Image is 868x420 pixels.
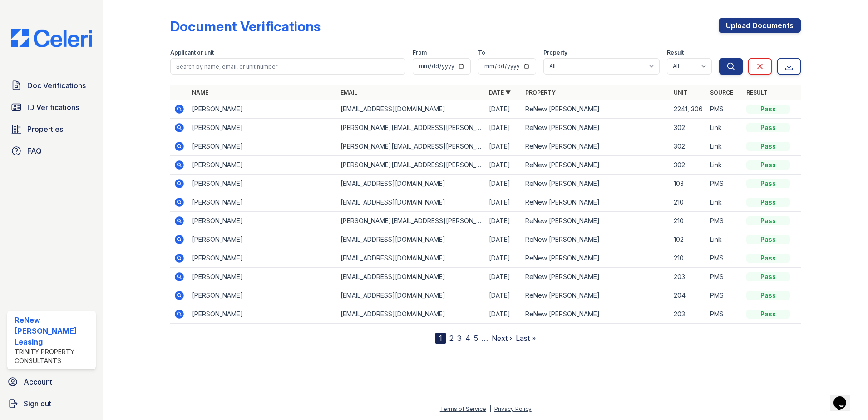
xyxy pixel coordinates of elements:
td: [PERSON_NAME] [188,193,337,212]
td: [PERSON_NAME] [188,249,337,268]
td: [PERSON_NAME] [188,100,337,119]
a: 2 [449,334,454,343]
td: [EMAIL_ADDRESS][DOMAIN_NAME] [337,249,485,268]
div: Pass [746,272,790,281]
td: [DATE] [485,100,522,119]
td: [PERSON_NAME][EMAIL_ADDRESS][PERSON_NAME][DOMAIN_NAME] [337,156,485,175]
td: [PERSON_NAME] [188,286,337,305]
td: 204 [670,286,706,305]
td: [EMAIL_ADDRESS][DOMAIN_NAME] [337,286,485,305]
td: [PERSON_NAME] [188,268,337,286]
td: [DATE] [485,249,522,268]
td: [PERSON_NAME] [188,137,337,156]
td: [DATE] [485,175,522,193]
div: Pass [746,142,790,151]
a: Properties [7,120,96,138]
a: 3 [457,334,462,343]
span: Doc Verifications [27,80,86,91]
td: ReNew [PERSON_NAME] [522,119,670,137]
a: Result [746,89,768,96]
a: ID Verifications [7,98,96,116]
a: Property [525,89,556,96]
td: ReNew [PERSON_NAME] [522,268,670,286]
td: ReNew [PERSON_NAME] [522,249,670,268]
span: … [482,333,488,344]
td: [EMAIL_ADDRESS][DOMAIN_NAME] [337,305,485,324]
td: [PERSON_NAME] [188,119,337,137]
label: Applicant or unit [170,49,214,56]
label: Result [667,49,684,56]
div: Pass [746,160,790,170]
div: Pass [746,254,790,263]
a: Terms of Service [440,405,486,412]
span: Account [24,376,52,387]
td: 103 [670,175,706,193]
td: 302 [670,137,706,156]
a: Email [340,89,357,96]
td: 203 [670,305,706,324]
span: FAQ [27,145,42,156]
div: | [489,405,491,412]
div: Pass [746,123,790,132]
a: Last » [516,334,536,343]
div: Document Verifications [170,18,321,35]
label: Property [543,49,567,56]
a: Unit [674,89,687,96]
td: [PERSON_NAME][EMAIL_ADDRESS][PERSON_NAME][DOMAIN_NAME] [337,212,485,230]
td: [PERSON_NAME][EMAIL_ADDRESS][PERSON_NAME][DOMAIN_NAME] [337,119,485,137]
div: Pass [746,179,790,188]
a: Account [4,373,99,391]
label: To [478,49,485,56]
td: ReNew [PERSON_NAME] [522,193,670,212]
a: 4 [465,334,470,343]
label: From [413,49,427,56]
td: [DATE] [485,286,522,305]
td: 210 [670,212,706,230]
td: [DATE] [485,212,522,230]
td: [DATE] [485,230,522,249]
td: Link [706,230,743,249]
a: Upload Documents [719,18,801,33]
div: Trinity Property Consultants [15,347,92,365]
iframe: chat widget [830,384,859,411]
td: 302 [670,156,706,175]
td: Link [706,156,743,175]
a: Sign out [4,395,99,413]
td: [DATE] [485,119,522,137]
a: Next › [492,334,512,343]
td: [PERSON_NAME] [188,156,337,175]
td: 210 [670,193,706,212]
td: [DATE] [485,305,522,324]
td: PMS [706,286,743,305]
td: ReNew [PERSON_NAME] [522,156,670,175]
a: FAQ [7,142,96,160]
td: [PERSON_NAME] [188,230,337,249]
a: Doc Verifications [7,76,96,95]
td: 203 [670,268,706,286]
td: ReNew [PERSON_NAME] [522,305,670,324]
td: 102 [670,230,706,249]
td: [PERSON_NAME] [188,305,337,324]
td: [EMAIL_ADDRESS][DOMAIN_NAME] [337,193,485,212]
span: Properties [27,124,63,135]
td: [DATE] [485,193,522,212]
td: [EMAIL_ADDRESS][DOMAIN_NAME] [337,268,485,286]
td: Link [706,137,743,156]
a: Name [192,89,208,96]
td: [EMAIL_ADDRESS][DOMAIN_NAME] [337,175,485,193]
div: Pass [746,105,790,114]
div: Pass [746,291,790,300]
td: PMS [706,249,743,268]
td: PMS [706,212,743,230]
div: Pass [746,235,790,244]
span: Sign out [24,398,51,409]
a: Date ▼ [489,89,511,96]
td: [PERSON_NAME] [188,175,337,193]
td: ReNew [PERSON_NAME] [522,230,670,249]
td: 302 [670,119,706,137]
td: ReNew [PERSON_NAME] [522,212,670,230]
td: ReNew [PERSON_NAME] [522,100,670,119]
div: Pass [746,216,790,225]
a: 5 [474,334,478,343]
